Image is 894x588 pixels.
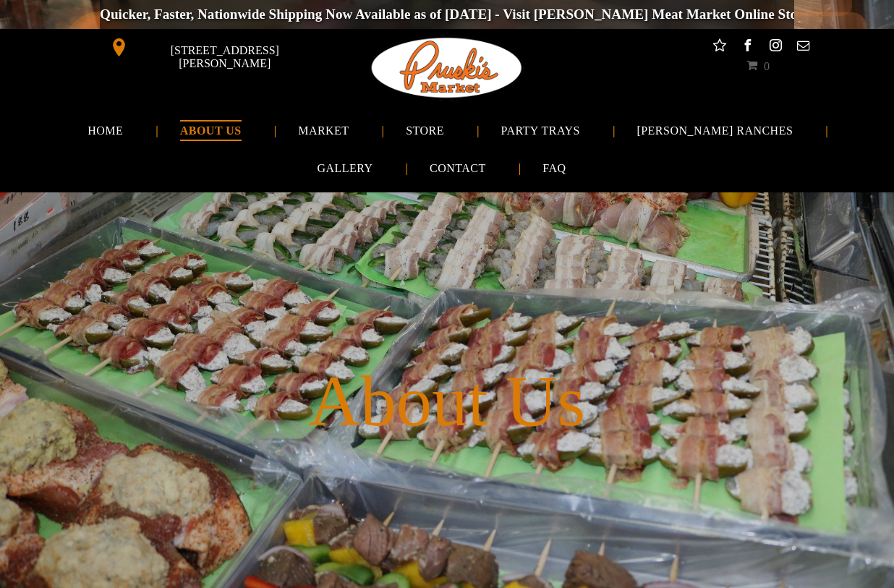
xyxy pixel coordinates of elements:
a: instagram [767,36,786,59]
a: HOME [74,111,151,150]
a: GALLERY [299,150,393,189]
a: STORE [386,111,467,150]
span: 0 [764,60,770,72]
a: Social network [712,36,731,59]
a: ABOUT US [165,111,268,150]
img: Pruski-s+Market+HQ+Logo2-1920w.png [369,29,525,107]
a: [PERSON_NAME] RANCHES [615,111,806,150]
a: facebook [739,36,758,59]
a: FAQ [519,150,584,189]
font: About Us [314,379,580,469]
a: PARTY TRAYS [481,111,601,150]
a: MARKET [281,111,372,150]
a: email [794,36,813,59]
a: CONTACT [408,150,505,189]
span: [STREET_ADDRESS][PERSON_NAME] [132,37,318,79]
a: [STREET_ADDRESS][PERSON_NAME] [100,36,321,59]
